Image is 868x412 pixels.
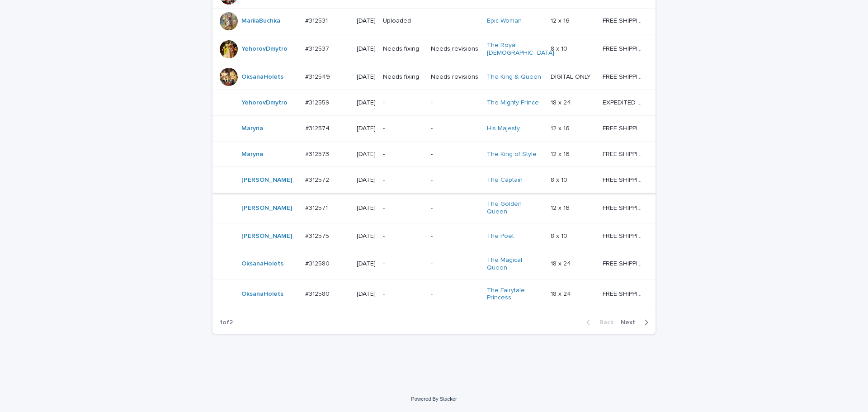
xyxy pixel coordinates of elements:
p: - [383,176,424,184]
p: [DATE] [357,176,376,184]
p: #312580 [305,258,331,268]
a: [PERSON_NAME] [241,176,292,184]
p: [DATE] [357,125,376,133]
p: [DATE] [357,73,376,81]
p: 12 x 16 [551,203,571,212]
button: Next [617,318,656,327]
p: #312572 [305,175,331,184]
p: - [431,232,479,240]
p: - [431,17,479,25]
a: Maryna [241,151,263,158]
p: FREE SHIPPING - preview in 1-2 business days, after your approval delivery will take 5-10 b.d. [603,231,646,240]
p: #312573 [305,149,331,158]
p: #312559 [305,97,331,107]
p: [DATE] [357,17,376,25]
p: #312575 [305,231,331,240]
p: FREE SHIPPING - preview in 1-2 business days, after your approval delivery will take 5-10 b.d. [603,15,646,25]
a: [PERSON_NAME] [241,204,292,212]
a: MariiaBuchka [241,17,280,25]
p: [DATE] [357,290,376,298]
a: OksanaHolets [241,290,283,298]
p: FREE SHIPPING - preview in 1-2 business days, after your approval delivery will take 5-10 b.d. [603,289,646,298]
p: [DATE] [357,99,376,107]
tr: [PERSON_NAME] #312575#312575 [DATE]--The Poet 8 x 108 x 10 FREE SHIPPING - preview in 1-2 busines... [212,223,659,249]
p: Needs revisions [431,45,479,53]
p: - [431,176,479,184]
a: Epic Woman [487,17,522,25]
p: [DATE] [357,260,376,268]
p: FREE SHIPPING - preview in 1-2 business days, after your approval delivery will take 5-10 b.d. [603,71,646,81]
tr: Maryna #312574#312574 [DATE]--His Majesty 12 x 1612 x 16 FREE SHIPPING - preview in 1-2 business ... [212,116,659,142]
p: [DATE] [357,45,376,53]
a: The King & Queen [487,73,541,81]
p: FREE SHIPPING - preview in 1-2 business days, after your approval delivery will take 5-10 b.d. [603,43,646,53]
tr: [PERSON_NAME] #312572#312572 [DATE]--The Captain 8 x 108 x 10 FREE SHIPPING - preview in 1-2 busi... [212,167,659,193]
p: - [431,125,479,133]
tr: YehorovDmytro #312537#312537 [DATE]Needs fixingNeeds revisionsThe Royal [DEMOGRAPHIC_DATA] 8 x 10... [212,34,659,64]
p: DIGITAL ONLY [551,71,593,81]
p: - [383,151,424,158]
tr: YehorovDmytro #312559#312559 [DATE]--The Mighty Prince 18 x 2418 x 24 EXPEDITED SHIPPING - previe... [212,90,659,116]
p: FREE SHIPPING - preview in 1-2 business days, after your approval delivery will take 5-10 b.d. [603,123,646,133]
p: #312549 [305,71,332,81]
a: YehorovDmytro [241,45,288,53]
tr: OksanaHolets #312580#312580 [DATE]--The Magical Queen 18 x 2418 x 24 FREE SHIPPING - preview in 1... [212,249,659,279]
p: 1 of 2 [212,312,240,334]
a: The Golden Queen [487,200,543,216]
p: [DATE] [357,204,376,212]
p: - [383,290,424,298]
p: 8 x 10 [551,175,569,184]
p: #312574 [305,123,331,133]
p: #312531 [305,15,330,25]
a: The Fairytale Princess [487,287,543,302]
p: Needs revisions [431,73,479,81]
a: OksanaHolets [241,260,283,268]
p: FREE SHIPPING - preview in 1-2 business days, after your approval delivery will take 5-10 b.d. [603,175,646,184]
p: #312537 [305,43,331,53]
a: The Poet [487,232,514,240]
a: [PERSON_NAME] [241,232,292,240]
p: 18 x 24 [551,289,573,298]
tr: Maryna #312573#312573 [DATE]--The King of Style 12 x 1612 x 16 FREE SHIPPING - preview in 1-2 bus... [212,142,659,167]
span: Back [594,319,613,326]
p: FREE SHIPPING - preview in 1-2 business days, after your approval delivery will take 5-10 b.d. [603,203,646,212]
a: OksanaHolets [241,73,283,81]
a: The King of Style [487,151,537,158]
a: YehorovDmytro [241,99,288,107]
p: - [431,290,479,298]
tr: OksanaHolets #312549#312549 [DATE]Needs fixingNeeds revisionsThe King & Queen DIGITAL ONLYDIGITAL... [212,64,659,90]
p: 12 x 16 [551,149,571,158]
p: #312580 [305,289,331,298]
p: - [383,232,424,240]
p: - [383,204,424,212]
p: - [431,204,479,212]
p: - [431,151,479,158]
p: - [383,99,424,107]
p: 18 x 24 [551,97,573,107]
p: [DATE] [357,151,376,158]
p: - [383,260,424,268]
a: Maryna [241,125,263,133]
button: Back [579,318,617,327]
p: FREE SHIPPING - preview in 1-2 business days, after your approval delivery will take 5-10 b.d. [603,258,646,268]
p: 8 x 10 [551,43,569,53]
p: - [431,99,479,107]
a: The Magical Queen [487,256,543,272]
a: The Mighty Prince [487,99,539,107]
a: The Royal [DEMOGRAPHIC_DATA] [487,42,554,57]
p: 12 x 16 [551,15,571,25]
p: 18 x 24 [551,258,573,268]
p: - [383,125,424,133]
p: Needs fixing [383,73,424,81]
p: [DATE] [357,232,376,240]
p: 12 x 16 [551,123,571,133]
p: FREE SHIPPING - preview in 1-2 business days, after your approval delivery will take 5-10 b.d. [603,149,646,158]
span: Next [621,319,641,326]
p: EXPEDITED SHIPPING - preview in 1 business day; delivery up to 5 business days after your approval. [603,97,646,107]
p: Needs fixing [383,45,424,53]
tr: MariiaBuchka #312531#312531 [DATE]Uploaded-Epic Woman 12 x 1612 x 16 FREE SHIPPING - preview in 1... [212,8,659,34]
a: His Majesty [487,125,520,133]
tr: [PERSON_NAME] #312571#312571 [DATE]--The Golden Queen 12 x 1612 x 16 FREE SHIPPING - preview in 1... [212,193,659,223]
a: The Captain [487,176,523,184]
a: Powered By Stacker [411,396,457,402]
